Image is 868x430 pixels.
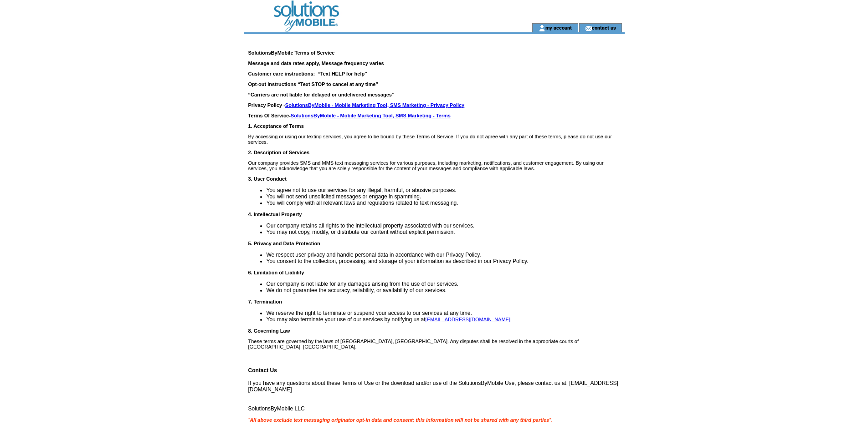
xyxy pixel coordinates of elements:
[248,160,625,171] p: Our company provides SMS and MMS text messaging services for various purposes, including marketin...
[248,212,302,217] strong: 4. Intellectual Property
[248,270,304,275] strong: 6. Limitation of Liability
[267,229,625,235] li: You may not copy, modify, or distribute our content without explicit permission.
[248,328,290,334] strong: 8. Governing Law
[248,50,625,423] span: If you have any questions about these Terms of Use or the download and/or use of the SolutionsByM...
[248,123,304,129] strong: 1. Acceptance of Terms
[285,102,464,108] a: SolutionsByMobile - Mobile Marketing Tool, SMS Marketing - Privacy Policy
[592,25,616,30] a: contact us
[248,50,335,56] strong: SolutionsByMobile Terms of Service
[248,102,465,108] strong: Privacy Policy -
[248,92,395,97] strong: “Carriers are not liable for delayed or undelivered messages”
[248,241,320,246] strong: 5. Privacy and Data Protection
[250,417,549,423] strong: All above exclude text messaging originator opt-in data and consent; this information will not be...
[248,61,384,66] strong: Message and data rates apply, Message frequency varies
[267,287,625,293] li: We do not guarantee the accuracy, reliability, or availability of our services.
[248,134,625,145] p: By accessing or using our texting services, you agree to be bound by these Terms of Service. If y...
[267,187,625,193] li: You agree not to use our services for any illegal, harmful, or abusive purposes.
[426,317,510,322] a: [EMAIL_ADDRESS][DOMAIN_NAME]
[267,281,625,287] li: Our company is not liable for any damages arising from the use of our services.
[248,71,367,76] strong: Customer care instructions: “Text HELP for help”
[267,200,625,206] li: You will comply with all relevant laws and regulations related to text messaging.
[248,339,625,349] p: These terms are governed by the laws of [GEOGRAPHIC_DATA], [GEOGRAPHIC_DATA]. Any disputes shall ...
[267,223,625,229] li: Our company retains all rights to the intellectual property associated with our services.
[248,81,378,87] strong: Opt-out instructions “Text STOP to cancel at any time”
[585,25,592,32] img: contact_us_icon.gif;jsessionid=F64E2596228D63ED7FEF98AF8E8C526C
[267,258,625,264] li: You consent to the collection, processing, and storage of your information as described in our Pr...
[539,25,545,32] img: account_icon.gif;jsessionid=F64E2596228D63ED7FEF98AF8E8C526C
[248,417,552,423] em: “ ”.
[248,113,451,118] strong: Terms Of Service-
[248,299,282,304] strong: 7. Termination
[267,252,625,258] li: We respect user privacy and handle personal data in accordance with our Privacy Policy.
[248,176,287,182] strong: 3. User Conduct
[545,25,572,30] a: my account
[267,310,625,316] li: We reserve the right to terminate or suspend your access to our services at any time.
[267,193,625,200] li: You will not send unsolicited messages or engage in spamming.
[248,150,310,155] strong: 2. Description of Services
[267,316,625,323] li: You may also terminate your use of our services by notifying us at
[248,367,277,374] strong: Contact Us
[291,113,451,118] a: SolutionsByMobile - Mobile Marketing Tool, SMS Marketing - Terms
